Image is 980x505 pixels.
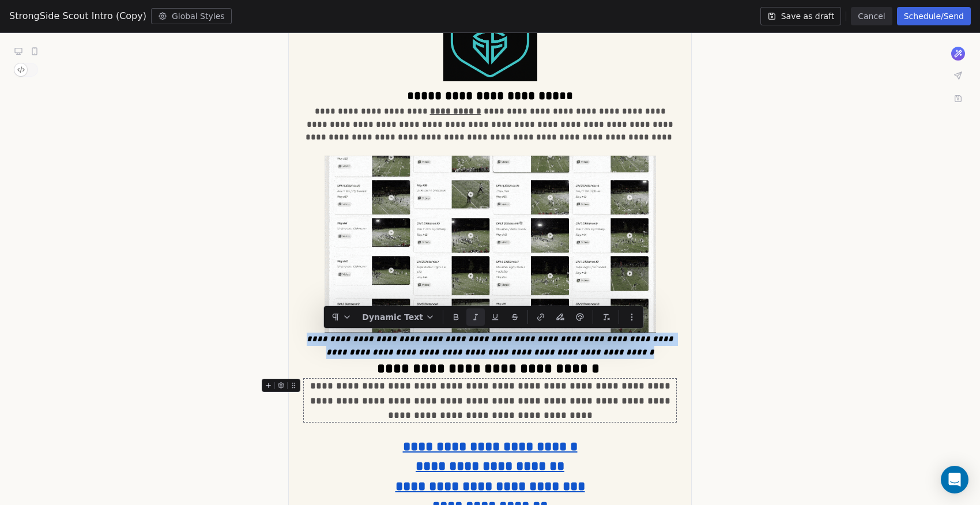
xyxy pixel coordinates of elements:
[357,308,439,326] button: Dynamic Text
[897,7,971,25] button: Schedule/Send
[851,7,892,25] button: Cancel
[760,7,842,25] button: Save as draft
[941,466,968,493] div: Open Intercom Messenger
[9,9,146,23] span: StrongSide Scout Intro (Copy)
[151,8,232,24] button: Global Styles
